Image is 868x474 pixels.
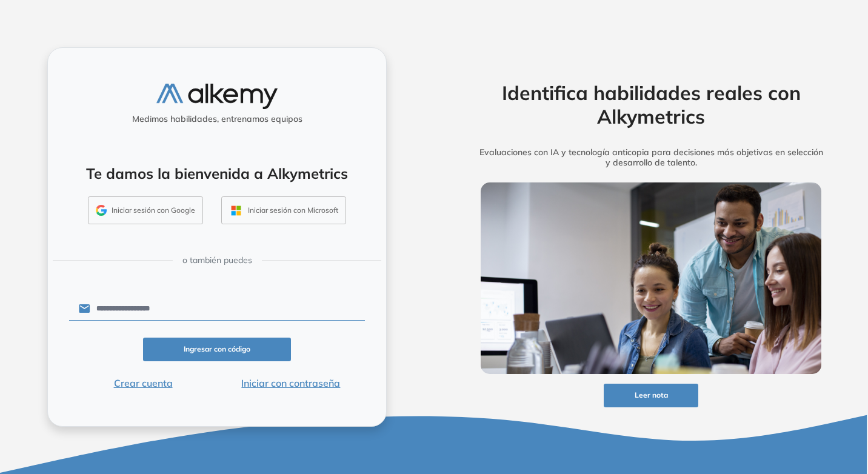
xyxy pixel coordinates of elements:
h5: Evaluaciones con IA y tecnología anticopia para decisiones más objetivas en selección y desarroll... [462,147,840,168]
iframe: Chat Widget [650,333,868,474]
button: Leer nota [604,384,698,407]
h5: Medimos habilidades, entrenamos equipos [53,114,381,124]
img: logo-alkemy [156,84,278,108]
img: OUTLOOK_ICON [229,204,243,218]
button: Ingresar con código [143,338,291,361]
button: Iniciar sesión con Microsoft [221,196,346,224]
img: GMAIL_ICON [96,205,107,216]
button: Iniciar sesión con Google [88,196,203,224]
img: img-more-info [481,182,821,374]
h2: Identifica habilidades reales con Alkymetrics [462,81,840,128]
h4: Te damos la bienvenida a Alkymetrics [64,165,370,182]
button: Crear cuenta [69,376,217,390]
button: Iniciar con contraseña [217,376,365,390]
span: o también puedes [182,254,252,267]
